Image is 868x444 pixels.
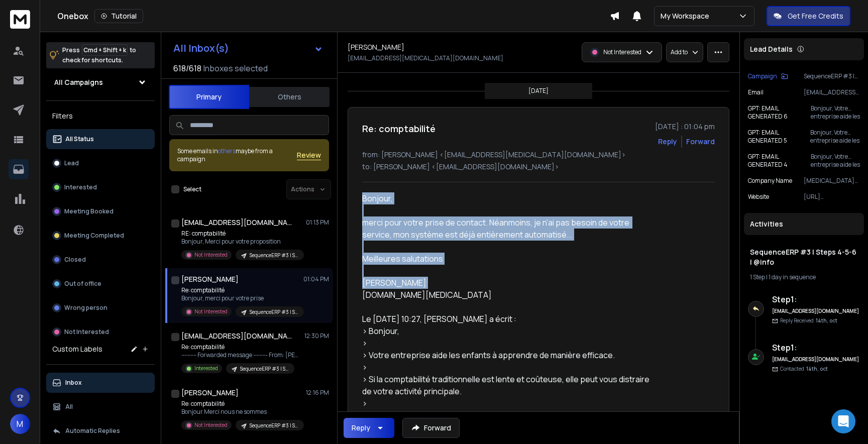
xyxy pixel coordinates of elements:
[744,213,864,235] div: Activities
[46,109,155,123] h3: Filters
[46,72,155,92] button: All Campaigns
[772,356,860,363] h6: [EMAIL_ADDRESS][DOMAIN_NAME]
[57,9,610,23] div: Onebox
[748,129,810,145] p: GPT: EMAIL GENERATED 5
[806,365,828,372] span: 14th, oct
[181,294,302,302] p: Bonjour, merci pour votre prise
[54,77,103,87] h1: All Campaigns
[181,343,302,351] p: Re: comptabilité
[788,11,843,21] p: Get Free Credits
[362,162,715,172] p: to: [PERSON_NAME] <[EMAIL_ADDRESS][DOMAIN_NAME]>
[240,365,288,373] p: SequenceERP #3 | Steps 4-5-6 | @info
[816,317,837,324] span: 14th, oct
[748,88,764,96] p: Email
[65,403,73,411] p: All
[194,308,228,315] p: Not Interested
[64,207,114,215] p: Meeting Booked
[65,135,94,143] p: All Status
[750,44,793,54] p: Lead Details
[173,62,201,74] span: 618 / 618
[64,232,124,240] p: Meeting Completed
[804,88,860,96] p: [EMAIL_ADDRESS][MEDICAL_DATA][DOMAIN_NAME]
[181,400,302,408] p: Re: comptabilité
[686,137,715,147] div: Forward
[780,317,837,324] p: Reply Received
[748,72,777,80] p: Campaign
[46,153,155,173] button: Lead
[181,388,239,398] h1: [PERSON_NAME]
[64,280,101,288] p: Out of office
[46,397,155,417] button: All
[658,137,677,147] button: Reply
[804,72,860,80] p: SequenceERP #3 | Steps 4-5-6 | @info
[750,273,858,281] div: |
[52,344,102,354] h3: Custom Labels
[362,122,436,136] h1: Re: comptabilité
[181,331,292,341] h1: [EMAIL_ADDRESS][DOMAIN_NAME] +3
[62,45,136,65] p: Press to check for shortcuts.
[64,328,109,336] p: Not Interested
[181,408,302,416] p: Bonjour Merci nous ne sommes
[181,217,292,228] h1: [EMAIL_ADDRESS][DOMAIN_NAME]
[194,365,218,372] p: Interested
[306,218,329,227] p: 01:13 PM
[181,230,302,238] p: RE: comptabilité
[250,252,298,259] p: SequenceERP #3 | Steps 4-5-6 | @info
[655,122,715,132] p: [DATE] : 01:04 pm
[46,373,155,393] button: Inbox
[64,159,79,167] p: Lead
[348,54,503,62] p: [EMAIL_ADDRESS][MEDICAL_DATA][DOMAIN_NAME]
[750,247,858,267] h1: SequenceERP #3 | Steps 4-5-6 | @info
[46,250,155,270] button: Closed
[250,422,298,429] p: SequenceERP #3 | Steps 4-5-6 | @info
[203,62,268,74] h3: Inboxes selected
[46,274,155,294] button: Out of office
[65,427,120,435] p: Automatic Replies
[183,185,201,193] label: Select
[10,414,30,434] button: M
[772,342,860,354] h6: Step 1 :
[46,322,155,342] button: Not Interested
[46,177,155,197] button: Interested
[344,418,394,438] button: Reply
[772,293,860,305] h6: Step 1 :
[297,150,321,160] button: Review
[831,409,855,433] div: Open Intercom Messenger
[748,177,792,185] p: Company Name
[603,48,641,56] p: Not Interested
[46,129,155,149] button: All Status
[767,6,850,26] button: Get Free Credits
[46,298,155,318] button: Wrong person
[249,86,330,108] button: Others
[194,421,228,429] p: Not Interested
[181,274,239,284] h1: [PERSON_NAME]
[671,48,688,56] p: Add to
[64,256,86,264] p: Closed
[769,273,816,281] span: 1 day in sequence
[362,150,715,160] p: from: [PERSON_NAME] <[EMAIL_ADDRESS][MEDICAL_DATA][DOMAIN_NAME]>
[748,193,769,201] p: website
[402,418,460,438] button: Forward
[250,308,298,316] p: SequenceERP #3 | Steps 4-5-6 | @info
[748,72,788,80] button: Campaign
[82,44,128,56] span: Cmd + Shift + k
[748,153,811,169] p: GPT: EMAIL GENERATED 4
[181,238,302,246] p: Bonjour, Merci pour votre proposition
[810,129,860,145] p: Bonjour, Votre entreprise aide les enfants à apprendre et à progresser. Si la comptabilité tradit...
[303,275,329,283] p: 01:04 PM
[165,38,331,58] button: All Inbox(s)
[352,423,370,433] div: Reply
[169,85,249,109] button: Primary
[661,11,713,21] p: My Workspace
[64,183,97,191] p: Interested
[46,421,155,441] button: Automatic Replies
[811,104,860,121] p: Bonjour, Votre entreprise aide les enfants à apprendre de manière simple et efficace. Si votre co...
[177,147,297,163] div: Some emails in maybe from a campaign
[218,147,236,155] span: others
[748,104,811,121] p: GPT: EMAIL GENERATED 6
[173,43,229,53] h1: All Inbox(s)
[194,251,228,259] p: Not Interested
